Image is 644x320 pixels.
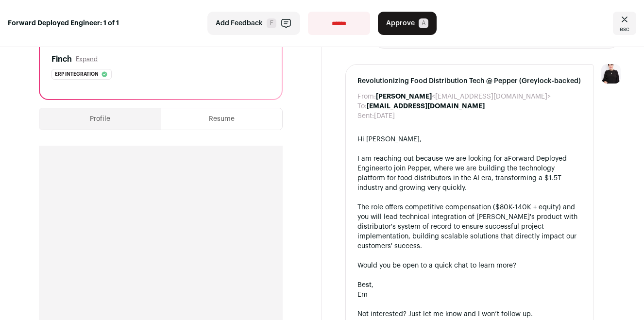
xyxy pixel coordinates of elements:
span: Approve [386,18,415,28]
dt: To: [357,101,367,111]
div: I am reaching out because we are looking for a to join Pepper, where we are building the technolo... [357,154,581,193]
dd: [DATE] [374,111,395,121]
dd: <[EMAIL_ADDRESS][DOMAIN_NAME]> [376,92,551,101]
span: Add Feedback [216,18,263,28]
button: Expand [76,55,98,63]
div: Em [357,290,581,300]
h2: Finch [51,53,72,65]
div: The role offers competitive compensation ($80K-140K + equity) and you will lead technical integra... [357,202,581,251]
span: A [419,18,428,28]
span: F [267,18,276,28]
dt: From: [357,92,376,101]
span: esc [620,25,629,33]
div: Hi [PERSON_NAME], [357,135,581,144]
button: Resume [161,108,282,130]
span: Erp integration [55,69,99,79]
button: Approve A [378,12,437,35]
button: Profile [39,108,161,130]
div: Best, [357,280,581,290]
span: Revolutionizing Food Distribution Tech @ Pepper (Greylock-backed) [357,76,581,86]
a: Close [613,12,636,35]
dt: Sent: [357,111,374,121]
img: 9240684-medium_jpg [601,64,621,84]
strong: Forward Deployed Engineer: 1 of 1 [8,18,119,28]
div: Would you be open to a quick chat to learn more? [357,261,581,270]
button: Add Feedback F [207,12,300,35]
b: [PERSON_NAME] [376,93,432,100]
div: Not interested? Just let me know and I won’t follow up. [357,309,581,319]
b: [EMAIL_ADDRESS][DOMAIN_NAME] [367,103,485,110]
